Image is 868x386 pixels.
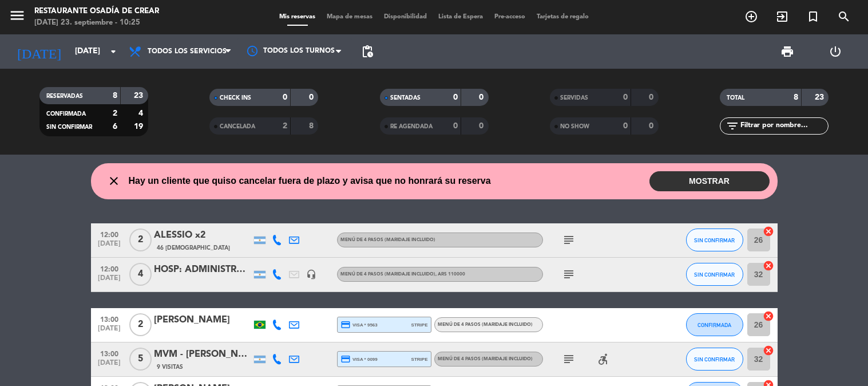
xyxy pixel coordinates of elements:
[340,354,378,364] span: visa * 0099
[321,14,378,20] span: Mapa de mesas
[378,14,433,20] span: Disponibilidad
[411,321,428,329] span: stripe
[479,122,486,130] strong: 0
[390,124,433,129] span: RE AGENDADA
[95,274,124,287] span: [DATE]
[129,348,152,371] span: 5
[562,267,576,281] i: subject
[95,359,124,372] span: [DATE]
[780,45,794,58] span: print
[829,45,842,58] i: power_settings_new
[435,272,465,277] span: , ARS 110000
[154,347,251,362] div: MVM - [PERSON_NAME] x5
[340,320,378,330] span: visa * 9563
[815,93,826,101] strong: 23
[649,122,656,130] strong: 0
[274,14,321,20] span: Mis reservas
[95,346,124,360] span: 13:00
[694,356,735,363] span: SIN CONFIRMAR
[95,325,124,338] span: [DATE]
[694,237,735,243] span: SIN CONFIRMAR
[95,227,124,241] span: 12:00
[739,120,828,132] input: Filtrar por nombre...
[129,263,152,286] span: 4
[837,10,851,23] i: search
[438,322,533,327] span: MENÚ DE 4 PASOS (Maridaje incluido)
[438,357,533,361] span: MENÚ DE 4 PASOS (Maridaje incluido)
[453,93,458,101] strong: 0
[562,233,576,247] i: subject
[129,229,152,251] span: 2
[649,93,656,101] strong: 0
[531,14,594,20] span: Tarjetas de regalo
[697,322,731,328] span: CONFIRMADA
[596,352,610,366] i: accessible_forward
[309,93,316,101] strong: 0
[763,260,774,271] i: cancel
[129,313,152,336] span: 2
[95,312,124,325] span: 13:00
[106,45,120,58] i: arrow_drop_down
[134,92,145,100] strong: 23
[811,34,859,69] div: LOG OUT
[411,356,428,363] span: stripe
[775,10,789,23] i: exit_to_app
[220,95,251,101] span: CHECK INS
[453,122,458,130] strong: 0
[686,313,743,336] button: CONFIRMADA
[220,124,255,129] span: CANCELADA
[479,93,486,101] strong: 0
[283,122,287,130] strong: 2
[794,93,798,101] strong: 8
[107,174,121,188] i: close
[154,313,251,328] div: [PERSON_NAME]
[34,17,159,29] div: [DATE] 23. septiembre - 10:25
[113,123,117,131] strong: 6
[134,123,145,131] strong: 19
[138,109,145,117] strong: 4
[46,111,86,117] span: CONFIRMADA
[560,124,589,129] span: NO SHOW
[340,320,351,330] i: credit_card
[113,109,117,117] strong: 2
[309,122,316,130] strong: 8
[95,240,124,253] span: [DATE]
[46,124,92,130] span: SIN CONFIRMAR
[763,310,774,322] i: cancel
[686,263,743,286] button: SIN CONFIRMAR
[46,93,83,99] span: RESERVADAS
[157,363,183,372] span: 9 Visitas
[340,238,435,242] span: MENÚ DE 4 PASOS (Maridaje incluido)
[686,229,743,251] button: SIN CONFIRMAR
[34,6,159,17] div: Restaurante Osadía de Crear
[9,39,69,64] i: [DATE]
[360,45,374,58] span: pending_actions
[340,272,465,277] span: MENÚ DE 4 PASOS (Maridaje incluido)
[283,93,287,101] strong: 0
[390,95,421,101] span: SENTADAS
[9,7,26,24] i: menu
[623,93,628,101] strong: 0
[623,122,628,130] strong: 0
[686,348,743,371] button: SIN CONFIRMAR
[727,95,744,101] span: TOTAL
[694,271,735,278] span: SIN CONFIRMAR
[154,262,251,277] div: HOSP: ADMINISTRACION: [PERSON_NAME]
[157,243,230,253] span: 46 [DEMOGRAPHIC_DATA]
[744,10,758,23] i: add_circle_outline
[763,226,774,237] i: cancel
[562,352,576,366] i: subject
[340,354,351,364] i: credit_card
[649,171,770,191] button: MOSTRAR
[763,345,774,356] i: cancel
[148,48,227,56] span: Todos los servicios
[95,262,124,275] span: 12:00
[489,14,531,20] span: Pre-acceso
[726,119,739,133] i: filter_list
[154,228,251,243] div: ALESSIO x2
[129,174,491,188] span: Hay un cliente que quiso cancelar fuera de plazo y avisa que no honrará su reserva
[9,7,26,28] button: menu
[433,14,489,20] span: Lista de Espera
[560,95,588,101] span: SERVIDAS
[113,92,117,100] strong: 8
